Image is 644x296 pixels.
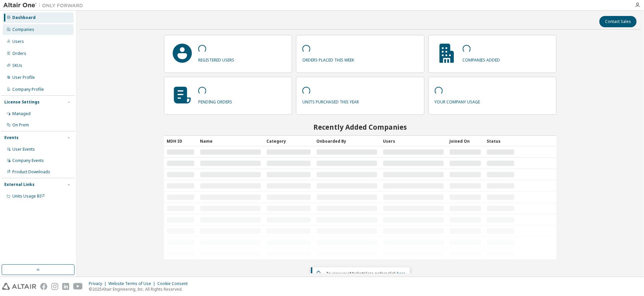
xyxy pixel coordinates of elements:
[12,63,22,68] div: SKUs
[198,97,232,105] p: pending orders
[435,97,480,105] p: your company usage
[73,283,83,290] img: youtube.svg
[383,136,444,146] div: Users
[12,147,35,152] div: User Events
[164,123,557,131] h2: Recently Added Companies
[350,271,388,276] em: Marketplace orders
[599,16,637,27] button: Contact Sales
[12,27,34,32] div: Companies
[2,283,36,290] img: altair_logo.svg
[12,111,31,116] div: Managed
[463,55,500,63] p: companies added
[266,136,311,146] div: Category
[12,169,50,175] div: Product Downloads
[302,55,354,63] p: orders placed this week
[449,136,481,146] div: Joined On
[302,97,359,105] p: units purchased this year
[316,136,378,146] div: Onboarded By
[12,51,26,56] div: Orders
[167,136,195,146] div: MDH ID
[487,136,515,146] div: Status
[89,281,108,286] div: Privacy
[4,182,35,187] div: External Links
[3,2,86,9] img: Altair One
[12,39,24,44] div: Users
[12,158,44,163] div: Company Events
[12,193,45,199] span: Units Usage BI
[198,55,234,63] p: registered users
[200,136,261,146] div: Name
[12,87,44,92] div: Company Profile
[89,286,192,292] p: © 2025 Altair Engineering, Inc. All Rights Reserved.
[4,135,19,140] div: Events
[12,15,36,20] div: Dashboard
[12,75,35,80] div: User Profile
[108,281,157,286] div: Website Terms of Use
[12,122,29,128] div: On Prem
[397,271,406,276] a: here
[4,99,40,105] div: License Settings
[157,281,192,286] div: Cookie Consent
[51,283,58,290] img: instagram.svg
[40,283,47,290] img: facebook.svg
[62,283,69,290] img: linkedin.svg
[326,271,406,276] span: To view your click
